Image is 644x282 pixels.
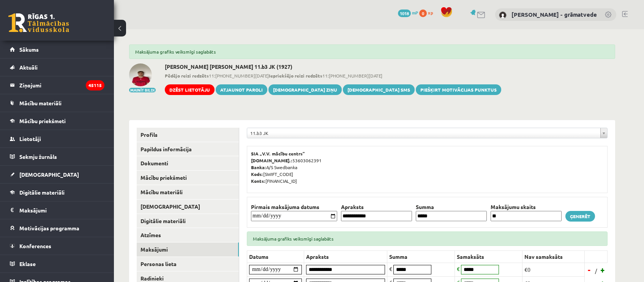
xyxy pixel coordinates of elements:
[10,148,104,165] a: Sekmju žurnāls
[457,265,460,272] span: €
[165,73,209,79] b: Pēdējo reizi redzēts
[129,44,615,59] div: Maksājuma grafiks veiksmīgi saglabāts
[599,264,607,276] a: +
[129,63,152,86] img: Olivers Larss Šēnbergs
[10,219,104,237] a: Motivācijas programma
[251,171,263,177] b: Kods:
[86,80,104,90] i: 45115
[129,88,156,92] button: Mainīt bildi
[137,171,239,185] a: Mācību priekšmeti
[165,63,501,70] h2: [PERSON_NAME] [PERSON_NAME] 11.b3 JK (1927)
[251,151,305,157] b: SIA „V.V. mācību centrs”
[419,10,437,16] a: 0 xp
[137,242,239,257] a: Maksājumi
[10,94,104,112] a: Mācību materiāli
[10,59,104,76] a: Aktuāli
[455,250,522,263] th: Samaksāts
[19,64,38,71] span: Aktuāli
[268,84,342,95] a: [DEMOGRAPHIC_DATA] ziņu
[251,150,603,184] p: 53603062391 A/S Swedbanka [SWIFT_CODE] [FINANCIAL_ID]
[251,164,266,170] b: Banka:
[137,156,239,170] a: Dokumenti
[10,166,104,183] a: [DEMOGRAPHIC_DATA]
[412,10,418,16] span: mP
[389,265,392,272] span: €
[247,128,607,138] a: 11.b3 JK
[10,201,104,219] a: Maksājumi
[19,171,79,178] span: [DEMOGRAPHIC_DATA]
[416,84,501,95] a: Piešķirt motivācijas punktus
[511,11,597,18] a: [PERSON_NAME] - grāmatvede
[10,184,104,201] a: Digitālie materiāli
[522,250,585,263] th: Nav samaksāts
[165,84,215,95] a: Dzēst lietotāju
[499,11,507,19] img: Antra Sondore - grāmatvede
[19,100,62,106] span: Mācību materiāli
[565,211,595,222] a: Ģenerēt
[19,242,51,249] span: Konferences
[428,10,433,16] span: xp
[398,10,411,17] span: 1018
[216,84,267,95] a: Atjaunot paroli
[343,84,415,95] a: [DEMOGRAPHIC_DATA] SMS
[586,264,593,276] a: -
[19,135,41,142] span: Lietotāji
[339,203,414,211] th: Apraksts
[19,260,36,267] span: Eklase
[489,203,563,211] th: Maksājumu skaits
[247,231,608,246] div: Maksājuma grafiks veiksmīgi saglabāts
[8,13,69,32] a: Rīgas 1. Tālmācības vidusskola
[247,250,304,263] th: Datums
[137,128,239,142] a: Profils
[387,250,455,263] th: Summa
[10,255,104,272] a: Eklase
[10,130,104,147] a: Lietotāji
[137,257,239,271] a: Personas lieta
[522,263,585,276] td: €0
[251,178,265,184] b: Konts:
[10,41,104,58] a: Sākums
[137,228,239,242] a: Atzīmes
[304,250,387,263] th: Apraksts
[165,72,501,79] span: 11:[PHONE_NUMBER][DATE] 11:[PHONE_NUMBER][DATE]
[250,128,597,138] span: 11.b3 JK
[251,157,292,163] b: [DOMAIN_NAME].:
[137,185,239,199] a: Mācību materiāli
[19,46,39,53] span: Sākums
[398,10,418,16] a: 1018 mP
[10,112,104,130] a: Mācību priekšmeti
[19,76,104,94] legend: Ziņojumi
[19,117,66,124] span: Mācību priekšmeti
[137,214,239,228] a: Digitālie materiāli
[19,189,65,196] span: Digitālie materiāli
[137,142,239,156] a: Papildus informācija
[269,73,322,79] b: Iepriekšējo reizi redzēts
[249,203,339,211] th: Pirmais maksājuma datums
[414,203,489,211] th: Summa
[137,200,239,214] a: [DEMOGRAPHIC_DATA]
[419,10,427,17] span: 0
[19,201,104,219] legend: Maksājumi
[19,153,57,160] span: Sekmju žurnāls
[19,225,79,231] span: Motivācijas programma
[10,76,104,94] a: Ziņojumi45115
[10,237,104,255] a: Konferences
[594,267,598,275] span: /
